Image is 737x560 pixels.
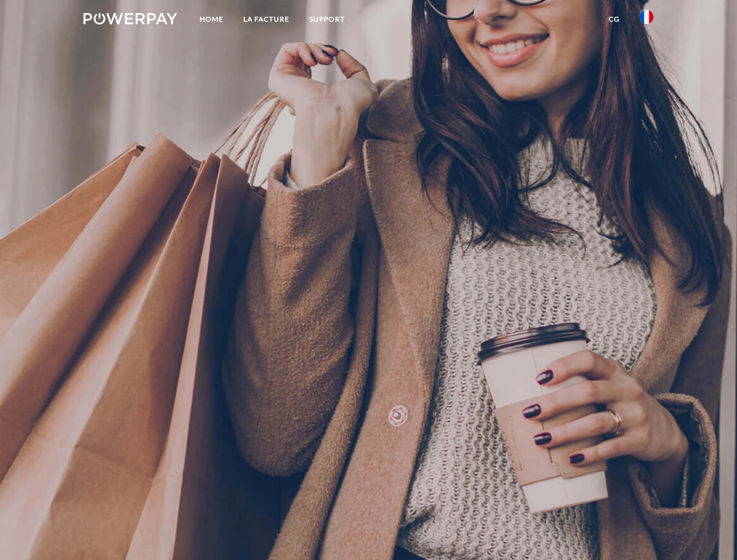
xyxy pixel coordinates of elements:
[599,9,630,30] a: CG
[233,9,299,30] a: LA FACTURE
[299,9,355,30] a: Support
[640,10,654,24] img: fr
[190,9,233,30] a: Home
[83,13,177,24] img: logo-powerpay-white.svg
